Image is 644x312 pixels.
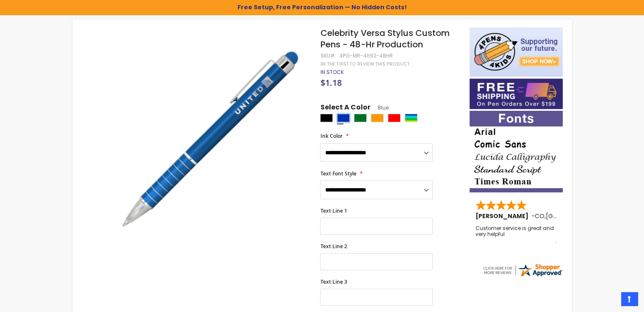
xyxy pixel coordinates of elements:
[320,77,341,88] span: $1.18
[320,132,342,140] span: Ink Color
[320,103,370,114] span: Select A Color
[320,52,336,59] strong: SKU
[337,114,350,122] div: Blue
[535,212,544,220] span: CO
[115,40,309,233] img: celebrity-metal-stylus-twist-pen-48-hr-blue_1.jpg
[320,61,409,67] a: Be the first to review this product
[339,52,392,59] div: 4PG-MR-4692-48HR
[371,114,384,122] div: Orange
[475,212,531,220] span: [PERSON_NAME]
[320,114,333,122] div: Black
[354,114,367,122] div: Green
[320,27,449,50] span: Celebrity Versa Stylus Custom Pens - 48-Hr Production
[405,114,417,122] div: Assorted
[320,278,347,285] span: Text Line 3
[475,225,558,244] div: Customer service is great and very helpful
[531,212,608,220] span: - ,
[320,68,343,76] span: In stock
[370,104,388,111] span: Blue
[470,79,563,109] img: Free shipping on orders over $199
[470,111,563,192] img: font-personalization-examples
[470,27,563,77] img: 4pens 4 kids
[320,170,356,177] span: Text Font Style
[388,114,401,122] div: Red
[320,69,343,76] div: Availability
[546,212,608,220] span: [GEOGRAPHIC_DATA]
[320,207,347,214] span: Text Line 1
[320,243,347,250] span: Text Line 2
